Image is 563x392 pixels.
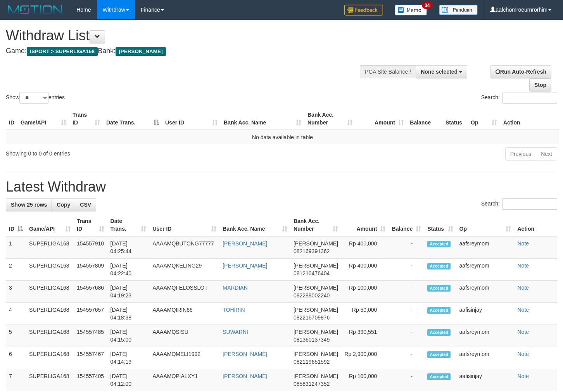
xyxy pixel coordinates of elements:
a: Previous [505,147,536,161]
a: Note [517,262,529,269]
td: Rp 100,000 [341,281,389,303]
h1: Latest Withdraw [6,179,557,195]
label: Show entries [6,92,65,104]
span: [PERSON_NAME] [294,329,338,335]
span: Copy 085831247352 to clipboard [294,381,330,387]
span: Accepted [427,329,451,336]
th: Trans ID: activate to sort column ascending [69,108,103,130]
td: 6 [6,347,26,369]
span: 34 [422,2,432,9]
th: Balance: activate to sort column ascending [389,214,424,236]
a: Note [517,329,529,335]
td: AAAAMQMELI1992 [149,347,219,369]
a: Note [517,285,529,291]
td: 154557467 [74,347,107,369]
th: Date Trans.: activate to sort column descending [103,108,162,130]
span: Copy 082216709876 to clipboard [294,314,330,321]
th: ID [6,108,17,130]
span: Copy [57,202,70,208]
span: Copy 082288002240 to clipboard [294,292,330,299]
td: [DATE] 04:18:38 [107,303,150,325]
span: [PERSON_NAME] [294,285,338,291]
td: aafisinjay [456,303,515,325]
th: Action [500,108,559,130]
th: Status: activate to sort column ascending [424,214,456,236]
th: Bank Acc. Name: activate to sort column ascending [219,214,290,236]
td: SUPERLIGA168 [26,281,74,303]
td: 154557910 [74,236,107,259]
td: aafsreymom [456,347,515,369]
a: MARDIAN [223,285,248,291]
td: aafsreymom [456,236,515,259]
td: [DATE] 04:15:00 [107,325,150,347]
td: AAAAMQKELING29 [149,259,219,281]
img: MOTION_logo.png [6,4,65,16]
td: 154557485 [74,325,107,347]
div: PGA Site Balance / [360,65,416,78]
a: SUWARNI [223,329,248,335]
span: [PERSON_NAME] [294,262,338,269]
span: CSV [80,202,91,208]
a: Copy [52,198,75,211]
td: - [389,347,424,369]
td: SUPERLIGA168 [26,369,74,391]
th: ID: activate to sort column descending [6,214,26,236]
a: [PERSON_NAME] [223,262,267,269]
span: [PERSON_NAME] [294,307,338,313]
td: AAAAMQSISU [149,325,219,347]
td: 1 [6,236,26,259]
td: SUPERLIGA168 [26,325,74,347]
th: Date Trans.: activate to sort column ascending [107,214,150,236]
td: AAAAMQIRIN66 [149,303,219,325]
td: aafsreymom [456,259,515,281]
a: [PERSON_NAME] [223,351,267,357]
th: Bank Acc. Number: activate to sort column ascending [304,108,356,130]
h1: Withdraw List [6,28,368,43]
span: Copy 082119651592 to clipboard [294,359,330,365]
td: [DATE] 04:25:44 [107,236,150,259]
a: Next [536,147,557,161]
td: 5 [6,325,26,347]
a: Note [517,307,529,313]
span: None selected [421,69,458,75]
td: 3 [6,281,26,303]
td: aafisinjay [456,369,515,391]
th: User ID: activate to sort column ascending [149,214,219,236]
span: Copy 082169391362 to clipboard [294,248,330,254]
a: Note [517,373,529,379]
td: AAAAMQPIALXY1 [149,369,219,391]
td: SUPERLIGA168 [26,303,74,325]
th: Balance [407,108,442,130]
span: Copy 081210476404 to clipboard [294,270,330,276]
span: Accepted [427,307,451,314]
td: 4 [6,303,26,325]
td: - [389,236,424,259]
span: [PERSON_NAME] [294,240,338,247]
span: Show 25 rows [11,202,47,208]
td: [DATE] 04:22:40 [107,259,150,281]
a: [PERSON_NAME] [223,240,267,247]
a: TOHIRIN [223,307,245,313]
td: aafsreymom [456,325,515,347]
td: [DATE] 04:14:19 [107,347,150,369]
div: Showing 0 to 0 of 0 entries [6,147,229,157]
th: Amount: activate to sort column ascending [356,108,407,130]
td: AAAAMQFELOSSLOT [149,281,219,303]
th: Game/API: activate to sort column ascending [26,214,74,236]
span: Accepted [427,241,451,247]
span: [PERSON_NAME] [116,47,166,56]
label: Search: [481,198,557,210]
select: Showentries [19,92,48,104]
td: - [389,325,424,347]
span: ISPORT > SUPERLIGA168 [27,47,98,56]
td: [DATE] 04:19:23 [107,281,150,303]
td: Rp 390,551 [341,325,389,347]
td: SUPERLIGA168 [26,259,74,281]
th: Op: activate to sort column ascending [468,108,500,130]
a: Run Auto-Refresh [490,65,551,78]
th: Action [514,214,557,236]
input: Search: [502,198,557,210]
span: Copy 081360137349 to clipboard [294,337,330,343]
td: 2 [6,259,26,281]
th: Bank Acc. Name: activate to sort column ascending [221,108,304,130]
